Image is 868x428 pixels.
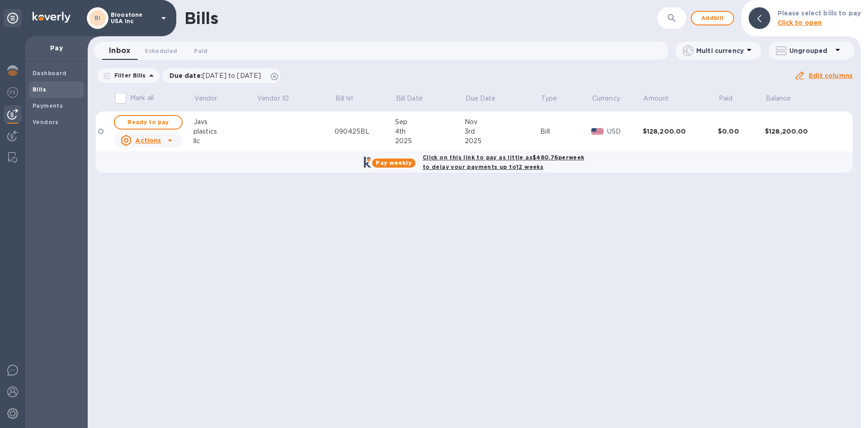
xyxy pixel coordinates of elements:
[699,13,726,24] span: Add bill
[33,12,71,23] img: Logo
[111,72,146,79] p: Filter Bills
[696,46,744,55] p: Multi currency
[591,128,604,135] img: USD
[33,119,59,125] b: Vendors
[130,93,154,103] p: Mark all
[194,94,217,103] p: Vendor
[809,72,853,79] u: Edit columns
[184,9,218,28] h1: Bills
[765,127,840,136] div: $128,200.00
[194,46,208,56] span: Paid
[541,94,557,103] p: Type
[193,127,256,136] div: plastics
[396,94,434,103] span: Bill Date
[335,94,354,103] p: Bill №
[778,10,861,17] b: Please select bills to pay
[376,159,411,166] b: Pay weekly
[643,127,718,136] div: $128,200.00
[114,115,183,130] button: Ready to pay
[465,136,541,146] div: 2025
[94,14,101,21] b: BI
[766,94,791,103] p: Balance
[7,87,18,98] img: Foreign exchange
[395,136,465,146] div: 2025
[719,94,745,103] span: Paid
[789,46,832,55] p: Ungrouped
[122,117,175,128] span: Ready to pay
[33,102,63,109] b: Payments
[766,94,803,103] span: Balance
[111,12,156,24] p: Bloostone USA Inc
[719,94,733,103] p: Paid
[643,94,669,103] p: Amount
[335,94,366,103] span: Bill №
[718,127,765,136] div: $0.00
[33,86,46,93] b: Bills
[592,94,620,103] p: Currency
[395,127,465,136] div: 4th
[194,94,229,103] span: Vendor
[4,9,22,27] div: Unpin categories
[203,72,261,79] span: [DATE] to [DATE]
[541,94,569,103] span: Type
[135,137,161,144] u: Actions
[193,117,256,127] div: Javs
[335,127,395,136] div: 090425BL
[145,46,177,56] span: Scheduled
[193,136,256,146] div: llc
[33,70,67,77] b: Dashboard
[465,117,541,127] div: Nov
[257,94,301,103] span: Vendor ID
[396,94,423,103] p: Bill Date
[540,127,591,136] div: Bill
[466,94,496,103] p: Due Date
[170,71,266,80] p: Due date :
[257,94,289,103] p: Vendor ID
[691,11,734,25] button: Addbill
[423,154,585,170] b: Click on this link to pay as little as $480.76 per week to delay your payments up to 12 weeks
[109,44,130,57] span: Inbox
[162,68,281,83] div: Due date:[DATE] to [DATE]
[465,127,541,136] div: 3rd
[778,19,822,26] b: Click to open
[33,43,80,53] p: Pay
[395,117,465,127] div: Sep
[607,127,643,136] p: USD
[466,94,508,103] span: Due Date
[643,94,680,103] span: Amount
